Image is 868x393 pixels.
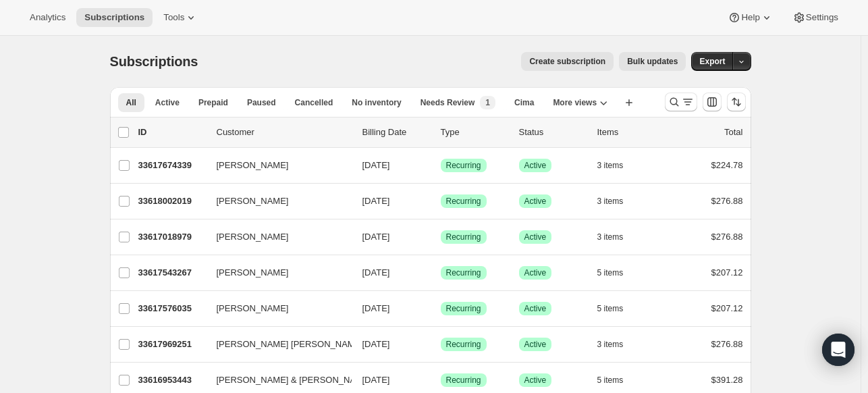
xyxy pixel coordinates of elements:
[362,160,390,170] span: [DATE]
[699,56,725,67] span: Export
[155,97,180,108] span: Active
[619,52,686,71] button: Bulk updates
[724,126,742,139] p: Total
[295,97,333,108] span: Cancelled
[138,338,206,351] p: 33617969251
[138,371,743,390] div: 33616953443[PERSON_NAME] & [PERSON_NAME][DATE]SuccessRecurringSuccessActive5 items$391.28
[217,194,289,208] span: [PERSON_NAME]
[485,97,490,108] span: 1
[711,375,743,385] span: $391.28
[138,299,743,318] div: 33617576035[PERSON_NAME][DATE]SuccessRecurringSuccessActive5 items$207.12
[110,54,198,69] span: Subscriptions
[247,97,276,108] span: Paused
[209,262,344,284] button: [PERSON_NAME]
[138,126,743,139] div: IDCustomerBilling DateTypeStatusItemsTotal
[138,126,206,139] p: ID
[597,126,665,139] div: Items
[441,126,508,139] div: Type
[76,8,153,27] button: Subscriptions
[217,126,352,139] p: Customer
[138,194,206,208] p: 33618002019
[597,375,624,386] span: 5 items
[524,160,547,171] span: Active
[514,97,534,108] span: Cima
[217,159,289,172] span: [PERSON_NAME]
[138,302,206,315] p: 33617576035
[138,156,743,175] div: 33617674339[PERSON_NAME][DATE]SuccessRecurringSuccessActive3 items$224.78
[597,160,624,171] span: 3 items
[362,303,390,313] span: [DATE]
[138,228,743,246] div: 33617018979[PERSON_NAME][DATE]SuccessRecurringSuccessActive3 items$276.88
[209,334,344,355] button: [PERSON_NAME] [PERSON_NAME]
[446,339,481,350] span: Recurring
[446,267,481,278] span: Recurring
[597,303,624,314] span: 5 items
[84,12,144,23] span: Subscriptions
[138,159,206,172] p: 33617674339
[217,230,289,244] span: [PERSON_NAME]
[806,12,838,23] span: Settings
[138,373,206,387] p: 33616953443
[446,232,481,242] span: Recurring
[597,263,639,282] button: 5 items
[822,334,855,366] div: Open Intercom Messenger
[362,375,390,385] span: [DATE]
[524,303,547,314] span: Active
[720,8,781,27] button: Help
[597,228,639,246] button: 3 items
[545,93,616,112] button: More views
[421,97,475,108] span: Needs Review
[784,8,846,27] button: Settings
[711,160,743,170] span: $224.78
[217,266,289,280] span: [PERSON_NAME]
[727,93,746,111] button: Sort the results
[597,299,639,318] button: 5 items
[446,160,481,171] span: Recurring
[741,12,759,23] span: Help
[209,190,344,212] button: [PERSON_NAME]
[711,196,743,206] span: $276.88
[209,298,344,319] button: [PERSON_NAME]
[198,97,228,108] span: Prepaid
[362,339,390,349] span: [DATE]
[209,155,344,176] button: [PERSON_NAME]
[597,156,639,175] button: 3 items
[362,196,390,206] span: [DATE]
[22,8,74,27] button: Analytics
[163,12,184,23] span: Tools
[362,267,390,278] span: [DATE]
[155,8,206,27] button: Tools
[703,93,722,111] button: Customize table column order and visibility
[217,338,363,351] span: [PERSON_NAME] [PERSON_NAME]
[597,192,639,211] button: 3 items
[126,97,136,108] span: All
[524,339,547,350] span: Active
[711,303,743,313] span: $207.12
[138,266,206,280] p: 33617543267
[597,196,624,207] span: 3 items
[209,369,344,391] button: [PERSON_NAME] & [PERSON_NAME]
[521,52,614,71] button: Create subscription
[618,93,640,112] button: Create new view
[597,232,624,242] span: 3 items
[627,56,678,67] span: Bulk updates
[524,232,547,242] span: Active
[30,12,65,23] span: Analytics
[665,93,697,111] button: Search and filter results
[524,196,547,207] span: Active
[711,267,743,278] span: $207.12
[217,373,372,387] span: [PERSON_NAME] & [PERSON_NAME]
[138,263,743,282] div: 33617543267[PERSON_NAME][DATE]SuccessRecurringSuccessActive5 items$207.12
[553,97,597,108] span: More views
[352,97,401,108] span: No inventory
[597,267,624,278] span: 5 items
[217,302,289,315] span: [PERSON_NAME]
[362,232,390,242] span: [DATE]
[446,303,481,314] span: Recurring
[446,375,481,386] span: Recurring
[597,371,639,390] button: 5 items
[597,339,624,350] span: 3 items
[362,126,430,139] p: Billing Date
[446,196,481,207] span: Recurring
[138,230,206,244] p: 33617018979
